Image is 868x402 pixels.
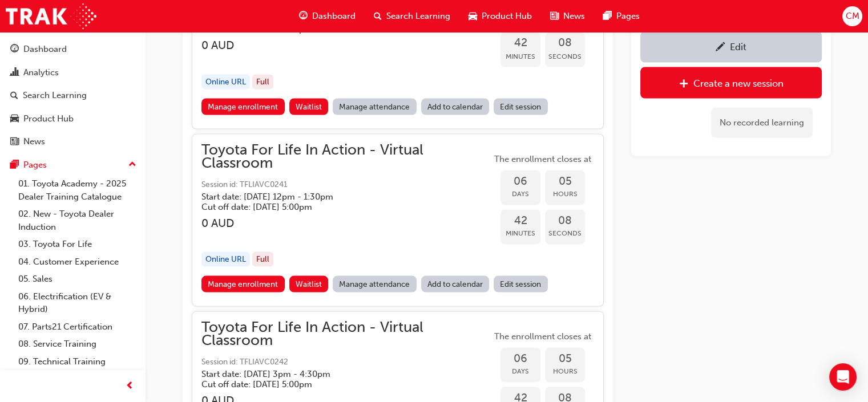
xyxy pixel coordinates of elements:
button: Pages [5,155,141,176]
a: Manage enrollment [201,275,285,292]
div: Search Learning [23,89,87,102]
div: Online URL [201,74,250,90]
span: News [563,10,585,23]
span: 08 [545,36,585,50]
button: DashboardAnalyticsSearch LearningProduct HubNews [5,36,141,155]
a: 03. Toyota For Life [14,235,141,253]
div: Open Intercom Messenger [829,363,857,391]
span: Minutes [500,50,540,63]
span: 06 [500,174,540,188]
div: Full [252,251,273,267]
a: Edit session [494,275,548,292]
img: Trak [6,3,96,29]
h5: Start date: [DATE] 3pm - 4:30pm [201,368,473,379]
a: 07. Parts21 Certification [14,318,141,336]
a: Search Learning [5,85,141,106]
a: search-iconSearch Learning [365,5,459,28]
span: pages-icon [603,9,612,23]
span: 42 [500,36,540,50]
span: Session id: TFLIAVC0241 [201,178,491,191]
a: 02. New - Toyota Dealer Induction [14,205,141,235]
button: Waitlist [289,275,329,292]
span: 08 [545,214,585,227]
span: Pages [616,10,640,23]
a: Product Hub [5,108,141,129]
span: CM [845,10,859,23]
span: car-icon [469,9,477,23]
a: 08. Service Training [14,335,141,353]
a: pages-iconPages [594,5,649,28]
span: news-icon [10,137,19,147]
a: 09. Technical Training [14,353,141,371]
span: car-icon [10,114,19,124]
span: pencil-icon [716,42,725,54]
span: Hours [545,364,585,377]
span: news-icon [550,9,559,23]
span: Seconds [545,226,585,239]
a: 01. Toyota Academy - 2025 Dealer Training Catalogue [14,175,141,205]
span: pages-icon [10,160,19,170]
a: guage-iconDashboard [290,5,365,28]
span: Search Learning [386,10,450,23]
span: Product Hub [482,10,532,23]
h3: 0 AUD [201,39,491,52]
a: Manage enrollment [201,98,285,115]
a: Edit session [494,98,548,115]
a: 04. Customer Experience [14,253,141,271]
a: Analytics [5,62,141,83]
span: 05 [545,174,585,188]
span: Session id: TFLIAVC0242 [201,355,491,368]
span: Waitlist [296,101,322,111]
button: Waitlist [289,98,329,115]
h5: Cut off date: [DATE] 5:00pm [201,201,473,212]
span: Toyota For Life In Action - Virtual Classroom [201,143,491,169]
div: News [23,135,45,148]
a: Dashboard [5,39,141,60]
span: Days [500,364,540,377]
div: Online URL [201,251,250,267]
div: Edit [730,41,746,52]
a: Edit [640,31,822,62]
span: Seconds [545,50,585,63]
a: 05. Sales [14,270,141,288]
span: up-icon [128,157,136,172]
a: car-iconProduct Hub [459,5,541,28]
h5: Start date: [DATE] 12pm - 1:30pm [201,191,473,201]
div: Dashboard [23,43,67,56]
div: Pages [23,159,47,172]
span: guage-icon [10,44,19,55]
span: The enrollment closes at [491,330,594,343]
a: Add to calendar [421,98,490,115]
span: search-icon [10,91,18,101]
span: guage-icon [299,9,308,23]
span: chart-icon [10,68,19,78]
button: Toyota For Life In Action - Virtual ClassroomSession id: TFLIAVC0241Start date: [DATE] 12pm - 1:3... [201,143,594,297]
span: Hours [545,187,585,200]
span: Dashboard [312,10,356,23]
span: 06 [500,352,540,365]
span: The enrollment closes at [491,152,594,165]
span: Minutes [500,226,540,239]
span: Toyota For Life In Action - Virtual Classroom [201,320,491,346]
div: Analytics [23,66,59,79]
h3: 0 AUD [201,216,491,229]
a: news-iconNews [541,5,594,28]
a: News [5,131,141,152]
div: Full [252,74,273,90]
button: CM [842,6,862,26]
span: plus-icon [679,78,689,90]
a: Manage attendance [333,98,417,115]
a: Create a new session [640,67,822,98]
span: 05 [545,352,585,365]
span: search-icon [374,9,382,23]
span: 42 [500,214,540,227]
h5: Cut off date: [DATE] 5:00pm [201,379,473,389]
a: Add to calendar [421,275,490,292]
div: Product Hub [23,112,74,125]
span: Waitlist [296,279,322,289]
a: Manage attendance [333,275,417,292]
a: 06. Electrification (EV & Hybrid) [14,288,141,318]
div: Create a new session [693,77,784,88]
